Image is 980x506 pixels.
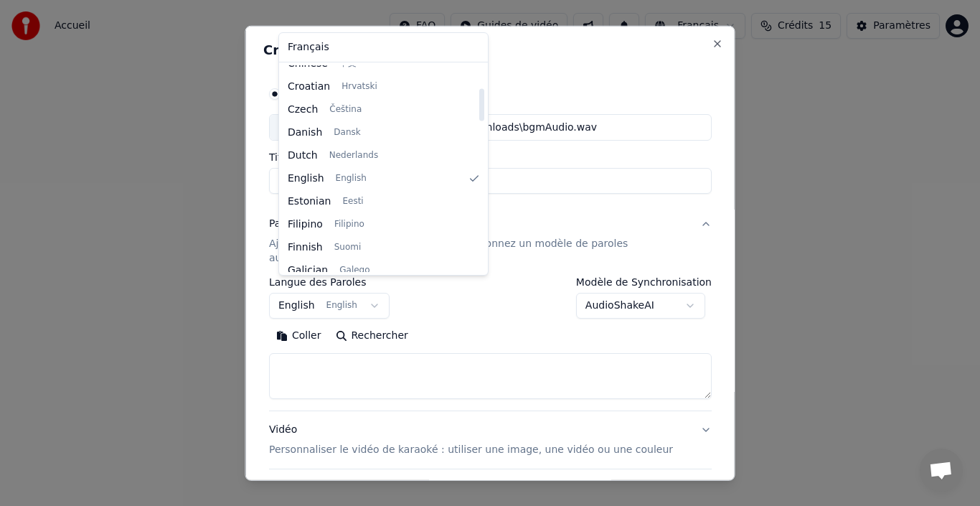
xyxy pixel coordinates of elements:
[288,80,330,94] span: Croatian
[334,242,362,253] span: Suomi
[288,126,322,140] span: Danish
[288,263,328,278] span: Galician
[341,81,377,93] span: Hrvatski
[329,150,378,161] span: Nederlands
[288,103,318,117] span: Czech
[288,195,331,209] span: Estonian
[288,40,329,55] span: Français
[334,127,360,139] span: Dansk
[334,219,364,230] span: Filipino
[288,240,323,255] span: Finnish
[342,196,363,207] span: Eesti
[329,104,362,116] span: Čeština
[288,217,323,232] span: Filipino
[288,149,318,163] span: Dutch
[336,173,367,184] span: English
[339,265,369,276] span: Galego
[288,172,324,186] span: English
